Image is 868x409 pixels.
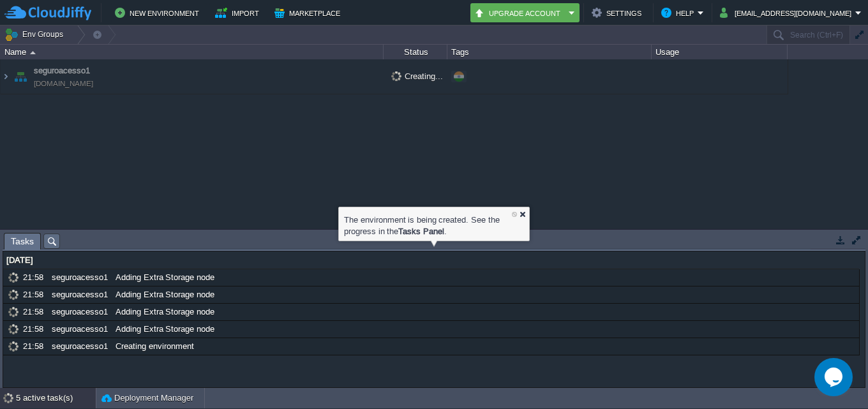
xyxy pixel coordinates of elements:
a: seguroacesso1 [34,64,90,77]
div: The environment is being created. See the progress in the . [344,214,524,237]
span: Creating... [391,71,443,81]
div: Name [1,45,383,59]
div: seguroacesso1 [49,304,111,320]
img: AMDAwAAAACH5BAEAAAAALAAAAAABAAEAAAICRAEAOw== [11,59,29,94]
b: Tasks Panel [398,227,444,236]
div: 21:58 [23,338,47,355]
button: Marketplace [274,5,344,20]
div: seguroacesso1 [49,321,111,338]
div: 21:58 [23,269,47,286]
div: 5 active task(s) [16,388,96,408]
button: Import [215,5,263,20]
div: 21:58 [23,304,47,320]
button: Help [661,5,698,20]
div: seguroacesso1 [49,286,111,303]
img: AMDAwAAAACH5BAEAAAAALAAAAAABAAEAAAICRAEAOw== [1,59,11,94]
div: seguroacesso1 [49,338,111,355]
img: CloudJiffy [4,5,91,21]
button: Env Groups [4,26,68,43]
span: Tasks [11,234,34,249]
span: Creating environment [116,341,194,352]
span: Adding Extra Storage node [116,323,214,335]
button: Deployment Manager [101,392,193,405]
span: [DOMAIN_NAME] [34,77,93,90]
iframe: chat widget [814,358,855,396]
span: Adding Extra Storage node [116,289,214,301]
button: [EMAIL_ADDRESS][DOMAIN_NAME] [720,5,855,20]
span: Adding Extra Storage node [116,306,214,318]
div: 21:58 [23,286,47,303]
img: AMDAwAAAACH5BAEAAAAALAAAAAABAAEAAAICRAEAOw== [30,51,36,54]
div: Tags [448,45,651,59]
div: 21:58 [23,321,47,338]
button: New Environment [115,5,203,20]
button: Upgrade Account [474,5,565,20]
div: Usage [652,45,787,59]
span: Adding Extra Storage node [116,272,214,283]
div: Status [384,45,447,59]
div: [DATE] [3,252,859,269]
button: Settings [592,5,645,20]
div: seguroacesso1 [49,269,111,286]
